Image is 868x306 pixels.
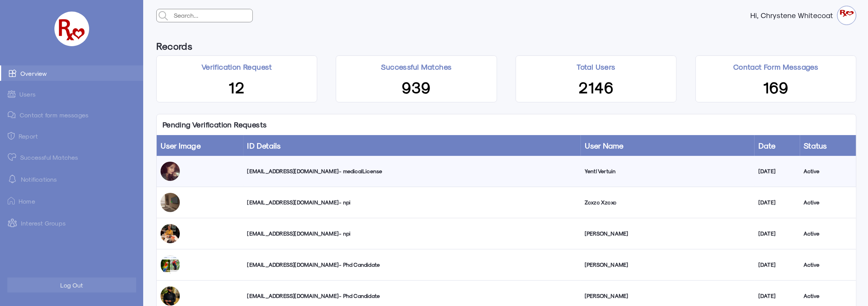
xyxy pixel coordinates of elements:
img: admin-ic-contact-message.svg [8,111,16,119]
img: tlbaupo5rygbfbeelxs5.jpg [161,255,180,274]
img: admin-search.svg [157,9,170,22]
div: [DATE] [758,230,796,237]
a: Date [758,141,776,150]
img: admin-ic-overview.svg [9,69,17,77]
p: Successful Matches [381,62,452,72]
div: [EMAIL_ADDRESS][DOMAIN_NAME] - Phd Candidate [247,292,577,300]
img: j6ul1gxjbqkodjkqsn9a.jpg [161,193,180,212]
div: [PERSON_NAME] [585,230,751,237]
p: Contact Form Messages [733,62,818,72]
span: 939 [402,77,431,96]
input: Search... [172,9,252,22]
img: admin-ic-report.svg [8,132,15,140]
div: Yentl Vertuin [585,167,751,175]
div: [PERSON_NAME] [585,261,751,269]
span: 2146 [579,77,614,96]
a: User Name [585,141,624,150]
img: ic-home.png [8,197,15,205]
img: r2gg5x8uzdkpk8z2w1kp.jpg [161,286,180,306]
button: Log Out [7,278,136,293]
div: [DATE] [758,199,796,206]
div: Active [804,261,852,269]
img: ywtpheaylaq9pkc5oo82.jpg [161,162,180,181]
div: [DATE] [758,261,796,269]
div: Active [804,199,852,206]
div: [EMAIL_ADDRESS][DOMAIN_NAME] - Phd Candidate [247,261,577,269]
img: admin-ic-users.svg [8,90,15,98]
a: ID Details [247,141,281,150]
img: intrestGropus.svg [8,218,17,227]
p: Total Users [577,62,616,72]
div: [DATE] [758,292,796,300]
div: [EMAIL_ADDRESS][DOMAIN_NAME] - npi [247,199,577,206]
div: Active [804,167,852,175]
img: notification-default-white.svg [8,174,17,184]
div: Active [804,230,852,237]
img: luqzy0elsadf89f4tsso.jpg [161,224,180,243]
div: [EMAIL_ADDRESS][DOMAIN_NAME] - medicalLicense [247,167,577,175]
h6: Records [156,37,192,55]
div: [EMAIL_ADDRESS][DOMAIN_NAME] - npi [247,230,577,237]
span: 12 [228,77,245,96]
a: Status [804,141,827,150]
img: matched.svg [8,153,16,161]
div: [PERSON_NAME] [585,292,751,300]
div: [DATE] [758,167,796,175]
span: 169 [763,77,788,96]
p: Verification Request [201,62,272,72]
div: Zcxzc Xzcxc [585,199,751,206]
a: User Image [161,141,201,150]
p: Pending Verification Requests [157,114,273,135]
strong: Hi, Chrystene Whitecoat [750,12,837,19]
div: Active [804,292,852,300]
